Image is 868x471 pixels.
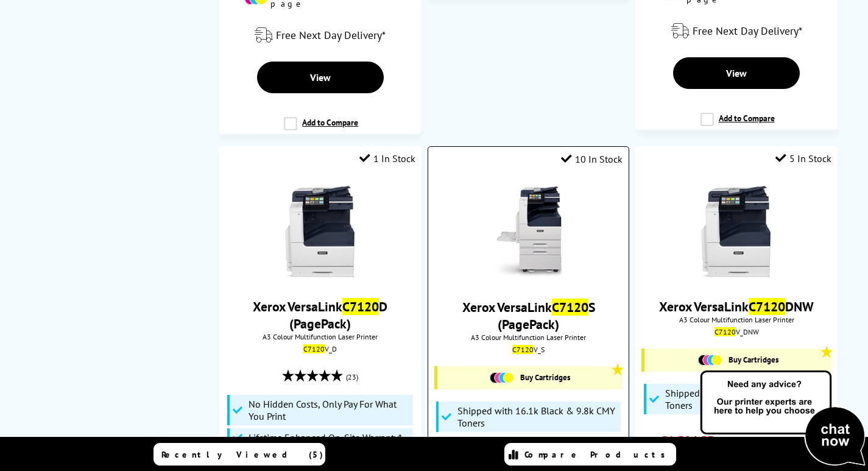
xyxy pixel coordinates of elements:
[644,327,828,336] div: V_DNW
[749,298,785,315] mark: C7120
[225,18,415,52] div: modal_delivery
[775,152,831,165] div: 5 In Stock
[437,345,619,354] div: V_S
[641,315,831,324] span: A3 Colour Multifunction Laser Printer
[700,113,775,136] label: Add to Compare
[697,369,868,469] img: Open Live Chat window
[359,152,415,165] div: 1 In Stock
[249,398,410,422] span: No Hidden Costs, Only Pay For What You Print
[512,345,534,354] mark: C7120
[641,14,831,48] div: modal_delivery
[276,28,386,42] span: Free Next Day Delivery*
[284,117,358,140] label: Add to Compare
[665,387,827,411] span: Shipped with 16.1k Black & 9.8k CMY Toners
[346,366,358,389] span: (23)
[698,355,722,366] img: Cartridges
[483,186,574,278] img: Xerox-C7100S-Front-Main-Small.jpg
[303,344,325,353] mark: C7120
[661,433,714,448] span: £1,584.53
[462,299,595,333] a: Xerox VersaLinkC7120S (PagePack)
[225,332,415,341] span: A3 Colour Multifunction Laser Printer
[443,372,616,383] a: Buy Cartridges
[715,327,736,336] mark: C7120
[457,405,618,429] span: Shipped with 16.1k Black & 9.8k CMY Toners
[673,57,800,89] a: View
[310,71,331,83] span: View
[659,298,814,315] a: Xerox VersaLinkC7120DNW
[249,431,402,444] span: Lifetime Enhanced On-Site Warranty*
[729,355,778,365] span: Buy Cartridges
[253,298,387,332] a: Xerox VersaLinkC7120D (PagePack)
[342,298,379,315] mark: C7120
[490,372,514,383] img: Cartridges
[651,355,825,366] a: Buy Cartridges
[275,186,366,277] img: Xerox-C7120-Front-Main-Small.jpg
[161,449,323,460] span: Recently Viewed (5)
[257,62,384,93] a: View
[693,24,802,38] span: Free Next Day Delivery*
[228,344,412,353] div: V_D
[520,372,570,383] span: Buy Cartridges
[691,186,782,277] img: Xerox-C7120-Front-Main-Small.jpg
[726,67,747,79] span: View
[434,333,623,342] span: A3 Colour Multifunction Laser Printer
[552,299,588,316] mark: C7120
[561,153,623,165] div: 10 In Stock
[504,443,676,466] a: Compare Products
[153,443,325,466] a: Recently Viewed (5)
[524,449,672,460] span: Compare Products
